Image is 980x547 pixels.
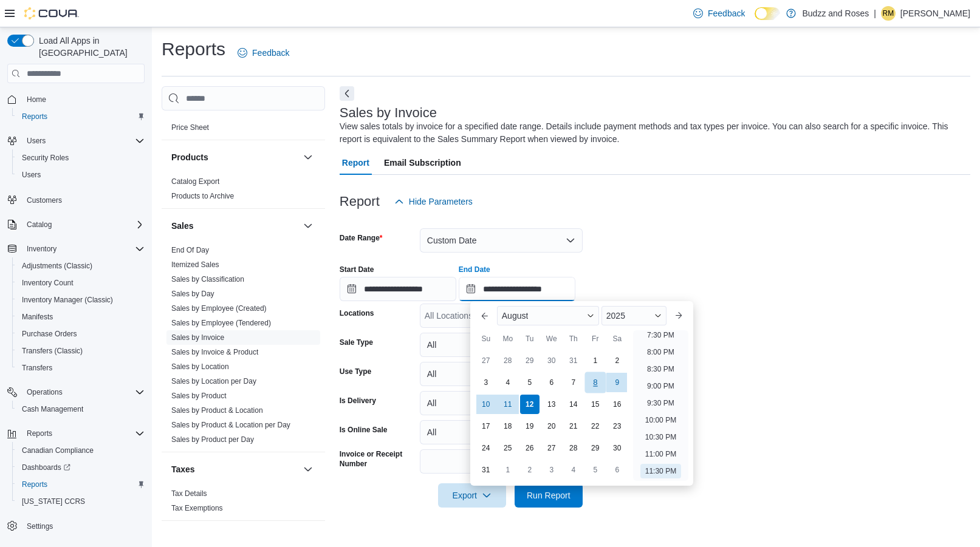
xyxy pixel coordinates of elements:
[12,274,149,291] button: Inventory Count
[459,277,575,301] input: Press the down key to enter a popover containing a calendar. Press the escape key to close the po...
[171,177,219,186] a: Catalog Export
[520,395,540,414] div: day-12
[22,242,61,256] button: Inventory
[22,329,77,339] span: Purchase Orders
[409,195,473,208] span: Hide Parameters
[17,477,145,492] span: Reports
[17,109,52,124] a: Reports
[171,319,271,327] a: Sales by Employee (Tendered)
[340,233,383,243] label: Date Range
[171,274,244,284] span: Sales by Classification
[162,243,325,452] div: Sales
[542,395,561,414] div: day-13
[12,401,149,418] button: Cash Management
[17,310,145,324] span: Manifests
[497,306,599,325] div: Button. Open the month selector. August is currently selected.
[22,346,83,356] span: Transfers (Classic)
[171,406,263,415] a: Sales by Product & Location
[2,240,149,257] button: Inventory
[171,151,298,163] button: Products
[642,328,679,342] li: 7:30 PM
[564,373,583,392] div: day-7
[22,295,113,305] span: Inventory Manager (Classic)
[171,246,209,254] a: End Of Day
[171,333,224,342] a: Sales by Invoice
[12,359,149,376] button: Transfers
[17,477,52,492] a: Reports
[17,259,145,273] span: Adjustments (Classic)
[22,519,58,534] a: Settings
[171,503,223,513] span: Tax Exemptions
[252,47,289,59] span: Feedback
[586,438,605,458] div: day-29
[520,373,540,392] div: day-5
[12,291,149,308] button: Inventory Manager (Classic)
[22,463,70,472] span: Dashboards
[881,6,896,21] div: Rhiannon Martin
[755,7,780,20] input: Dark Mode
[171,290,214,298] a: Sales by Day
[642,396,679,410] li: 9:30 PM
[584,372,606,393] div: day-8
[340,308,374,318] label: Locations
[633,330,688,481] ul: Time
[640,447,681,461] li: 11:00 PM
[22,193,67,208] a: Customers
[171,406,263,415] span: Sales by Product & Location
[171,275,244,284] a: Sales by Classification
[640,464,681,478] li: 11:30 PM
[22,92,145,107] span: Home
[17,293,118,307] a: Inventory Manager (Classic)
[642,379,679,393] li: 9:00 PM
[22,217,57,232] button: Catalog
[420,362,583,386] button: All
[476,438,496,458] div: day-24
[12,325,149,342] button: Purchase Orders
[171,220,298,232] button: Sales
[171,123,209,132] a: Price Sheet
[22,261,92,271] span: Adjustments (Classic)
[171,318,271,328] span: Sales by Employee (Tendered)
[171,260,219,269] a: Itemized Sales
[27,95,46,104] span: Home
[171,463,195,475] h3: Taxes
[22,112,47,121] span: Reports
[22,497,85,506] span: [US_STATE] CCRS
[608,351,627,370] div: day-2
[476,329,496,348] div: Su
[162,37,225,61] h1: Reports
[475,306,495,325] button: Previous Month
[17,276,145,290] span: Inventory Count
[171,362,229,372] span: Sales by Location
[2,90,149,108] button: Home
[542,329,561,348] div: We
[233,41,294,65] a: Feedback
[515,483,583,508] button: Run Report
[608,460,627,480] div: day-6
[17,494,90,509] a: [US_STATE] CCRS
[162,486,325,520] div: Taxes
[642,345,679,359] li: 8:00 PM
[27,195,62,205] span: Customers
[340,194,380,209] h3: Report
[12,257,149,274] button: Adjustments (Classic)
[498,329,518,348] div: Mo
[340,86,354,101] button: Next
[688,1,750,25] a: Feedback
[608,395,627,414] div: day-16
[22,385,67,399] button: Operations
[301,462,315,477] button: Taxes
[498,416,518,436] div: day-18
[586,351,605,370] div: day-1
[171,435,254,444] span: Sales by Product per Day
[12,493,149,510] button: [US_STATE] CCRS
[520,416,540,436] div: day-19
[17,168,145,182] span: Users
[27,244,57,254] span: Inventory
[340,277,456,301] input: Press the down key to open a popover containing a calendar.
[171,391,227,401] span: Sales by Product
[27,429,52,438] span: Reports
[171,220,194,232] h3: Sales
[900,6,970,21] p: [PERSON_NAME]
